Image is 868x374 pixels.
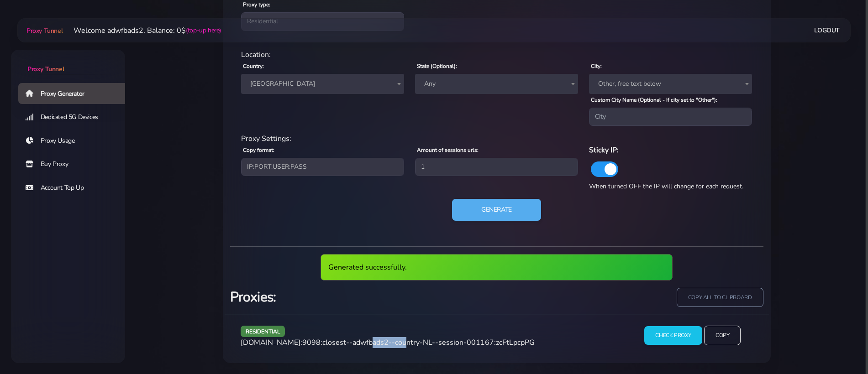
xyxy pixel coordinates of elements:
[452,199,541,221] button: Generate
[11,50,125,74] a: Proxy Tunnel
[589,74,752,94] span: Other, free text below
[704,326,741,345] input: Copy
[594,78,747,90] span: Other, free text below
[677,288,763,307] input: copy all to clipboard
[18,130,132,151] a: Proxy Usage
[591,62,602,70] label: City:
[18,83,132,104] a: Proxy Generator
[589,108,752,126] input: City
[417,146,479,154] label: Amount of sessions urls:
[236,133,758,144] div: Proxy Settings:
[321,254,673,280] div: Generated successfully.
[243,146,274,154] label: Copy format:
[241,338,535,348] span: [DOMAIN_NAME]:9098:closest--adwfbads2--country-NL--session-001167:zcFtLpcpPG
[247,78,399,90] span: Netherlands
[230,288,491,306] h3: Proxies:
[814,22,840,39] a: Logout
[421,78,573,90] span: Any
[591,96,717,104] label: Custom City Name (Optional - If city set to "Other"):
[589,144,752,156] h6: Sticky IP:
[417,62,457,70] label: State (Optional):
[644,326,702,345] input: Check Proxy
[18,177,132,198] a: Account Top Up
[241,326,285,337] span: residential
[415,74,578,94] span: Any
[589,182,743,191] span: When turned OFF the IP will change for each request.
[18,107,132,128] a: Dedicated 5G Devices
[18,154,132,175] a: Buy Proxy
[236,49,758,60] div: Location:
[26,26,63,35] span: Proxy Tunnel
[243,0,270,9] label: Proxy type:
[63,25,221,36] li: Welcome adwfbads2. Balance: 0$
[25,23,63,38] a: Proxy Tunnel
[186,26,221,35] a: (top-up here)
[241,74,404,94] span: Netherlands
[824,330,857,363] iframe: Webchat Widget
[243,62,264,70] label: Country:
[27,65,64,73] span: Proxy Tunnel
